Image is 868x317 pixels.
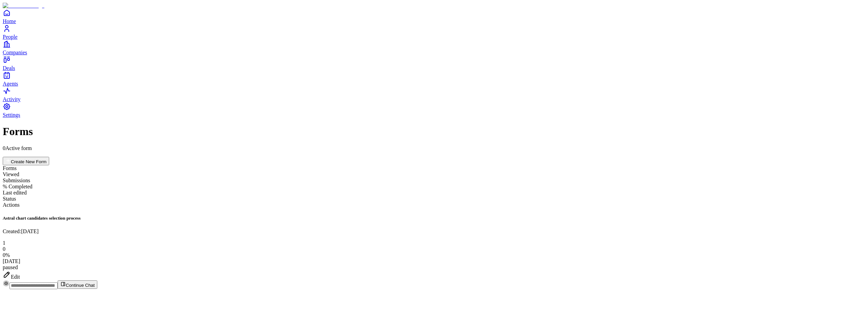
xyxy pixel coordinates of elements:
span: People [3,34,18,40]
span: Home [3,18,16,24]
span: Deals [3,65,15,71]
div: Actions [3,202,865,208]
div: Forms [3,165,865,171]
a: Deals [3,56,865,71]
div: paused [3,264,865,271]
div: % Completed [3,184,865,190]
a: Activity [3,87,865,102]
div: Continue Chat [3,280,865,289]
span: Companies [3,50,27,55]
span: Agents [3,81,18,87]
div: Status [3,196,865,202]
h5: Astral chart candidates selection process [3,216,865,221]
div: 0 % [3,252,865,258]
div: [DATE] [3,258,865,264]
button: Create New Form [3,157,49,165]
div: 1 [3,240,865,246]
div: Submissions [3,178,865,184]
h1: Forms [3,125,865,138]
div: Last edited [3,190,865,196]
button: Continue Chat [58,280,97,289]
p: Created: [DATE] [3,228,865,235]
img: Item Brain Logo [3,3,44,9]
div: Edit [3,271,865,280]
span: Settings [3,112,20,118]
div: 0 [3,246,865,252]
a: Settings [3,102,865,118]
span: Continue Chat [66,283,95,288]
div: Viewed [3,171,865,178]
a: Companies [3,40,865,55]
p: 0 Active form [3,145,865,151]
a: Agents [3,71,865,87]
a: People [3,24,865,40]
a: Home [3,9,865,24]
span: Activity [3,96,20,102]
